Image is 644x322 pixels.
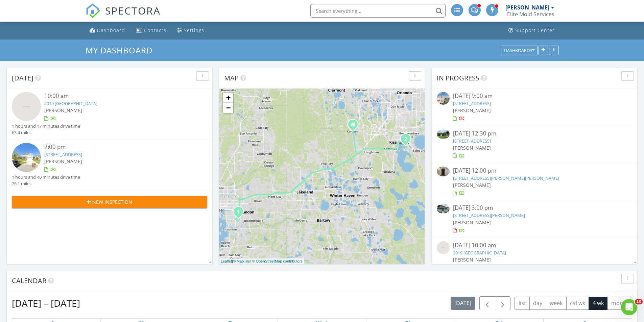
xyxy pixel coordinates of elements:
div: [DATE] 12:30 pm [453,129,616,138]
button: Dashboards [501,46,538,55]
img: streetview [12,143,41,172]
img: The Best Home Inspection Software - Spectora [86,3,100,18]
button: Next [495,296,511,310]
button: list [515,297,530,310]
i: 2 [404,137,407,142]
span: 10 [635,299,643,304]
div: 170 Orlando Breeze Cir. Unit 406, Davenport FL 33897 [353,124,357,128]
div: [DATE] 3:00 pm [453,204,616,212]
span: [PERSON_NAME] [44,158,82,165]
a: 2019 [GEOGRAPHIC_DATA] [453,250,506,256]
button: 4 wk [589,297,607,310]
a: Contacts [133,24,169,37]
div: Support Center [515,27,555,33]
div: Dashboards [504,48,534,53]
h2: [DATE] – [DATE] [12,296,80,310]
div: [DATE] 12:00 pm [453,167,616,175]
img: 9285719%2Fcover_photos%2FtG8oiDC18UCXmjdbMDQ0%2Fsmall.9285719-1756265655526 [437,167,450,176]
span: In Progress [437,73,479,82]
a: [DATE] 3:00 pm [STREET_ADDRESS][PERSON_NAME] [PERSON_NAME] [437,204,632,234]
div: 1 hours and 17 minutes drive time [12,123,80,129]
span: Calendar [12,276,46,285]
div: [PERSON_NAME] [505,4,549,11]
div: Elite Mold Services [507,11,554,18]
div: 76.1 miles [12,180,80,187]
a: [STREET_ADDRESS][PERSON_NAME] [453,212,525,218]
a: © OpenStreetMap contributors [252,259,303,263]
span: [PERSON_NAME] [44,107,82,114]
img: streetview [437,241,450,254]
div: 1 hours and 40 minutes drive time [12,174,80,180]
a: 2019 [GEOGRAPHIC_DATA] [44,100,97,106]
span: SPECTORA [105,3,161,18]
input: Search everything... [310,4,446,18]
div: 63.4 miles [12,129,80,136]
div: Contacts [144,27,166,33]
span: [DATE] [12,73,33,82]
a: [STREET_ADDRESS] [453,100,491,106]
a: 10:00 am 2019 [GEOGRAPHIC_DATA] [PERSON_NAME] 1 hours and 17 minutes drive time 63.4 miles [12,92,207,136]
div: 2:00 pm [44,143,191,151]
button: month [607,297,632,310]
span: [PERSON_NAME] [453,182,491,188]
a: Settings [174,24,207,37]
button: week [546,297,567,310]
img: 9356320%2Fcover_photos%2FT1EoydBhQBfPuV0ulJT7%2Fsmall.9356320-1756266087325 [437,204,450,214]
a: Zoom out [223,103,233,113]
span: Map [224,73,239,82]
span: [PERSON_NAME] [453,219,491,226]
i: 1 [237,210,240,215]
div: [DATE] 10:00 am [453,241,616,250]
span: [PERSON_NAME] [453,107,491,114]
a: [DATE] 12:00 pm [STREET_ADDRESS][PERSON_NAME][PERSON_NAME] [PERSON_NAME] [437,167,632,197]
div: 1761 Brockridge Rd, Kissimmee, FL 34744 [406,139,410,143]
a: My Dashboard [86,45,158,56]
div: | [219,258,304,264]
a: 2:00 pm [STREET_ADDRESS] [PERSON_NAME] 1 hours and 40 minutes drive time 76.1 miles [12,143,207,187]
a: [STREET_ADDRESS][PERSON_NAME][PERSON_NAME] [453,175,559,181]
a: [STREET_ADDRESS] [453,138,491,144]
a: Support Center [506,24,557,37]
a: [DATE] 10:00 am 2019 [GEOGRAPHIC_DATA] [PERSON_NAME] [437,241,632,271]
div: Dashboard [97,27,125,33]
iframe: Intercom live chat [621,299,637,315]
a: Dashboard [87,24,128,37]
img: 9328584%2Fcover_photos%2FGojFo3GlkVQmgYcGCdkX%2Fsmall.9328584-1756213468801 [437,129,450,139]
div: 2019 Santa Catalina Ln, Riverview, FL 33578 [238,212,242,216]
img: streetview [12,92,41,121]
button: Previous [479,296,495,310]
span: [PERSON_NAME] [453,145,491,151]
img: streetview [437,92,450,105]
button: cal wk [566,297,589,310]
span: [PERSON_NAME] [453,256,491,263]
button: New Inspection [12,196,207,208]
div: [DATE] 9:00 am [453,92,616,100]
a: Zoom in [223,93,233,103]
span: New Inspection [92,198,132,205]
div: Settings [184,27,204,33]
a: Leaflet [221,259,232,263]
div: 10:00 am [44,92,191,100]
a: [STREET_ADDRESS] [44,151,82,157]
a: [DATE] 12:30 pm [STREET_ADDRESS] [PERSON_NAME] [437,129,632,159]
a: SPECTORA [86,9,161,23]
button: [DATE] [451,297,475,310]
button: day [529,297,546,310]
a: [DATE] 9:00 am [STREET_ADDRESS] [PERSON_NAME] [437,92,632,122]
a: © MapTiler [233,259,251,263]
